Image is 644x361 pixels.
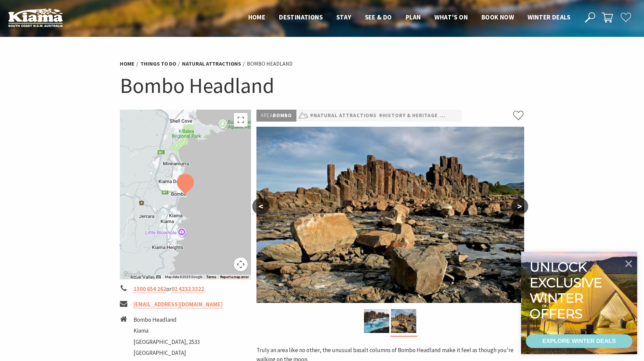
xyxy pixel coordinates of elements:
span: Area [261,112,273,119]
a: Report a map error [220,275,249,279]
div: EXPLORE WINTER DEALS [542,334,616,348]
img: Kiama Logo [8,8,63,27]
button: Toggle fullscreen view [234,113,248,127]
a: Home [120,60,135,67]
span: Map data ©2025 Google [165,275,202,279]
a: 1300 654 262 [134,285,166,293]
button: > [511,198,528,214]
span: Stay [336,13,351,21]
img: Bombo Quarry [391,309,416,333]
div: Unlock exclusive winter offers [530,259,605,321]
h1: Bombo Headland [120,72,524,99]
img: Bombo Quarry [364,309,389,333]
a: Things To Do [140,60,176,67]
li: Bombo Headland [134,315,200,324]
a: Open this area in Google Maps (opens a new window) [122,270,144,279]
a: #Natural Attractions [310,111,377,120]
nav: Main Menu [241,12,577,23]
img: Bombo Quarry [256,127,524,303]
li: or [120,284,251,294]
a: Natural Attractions [182,60,241,67]
span: Winter Deals [528,13,570,21]
button: < [252,198,269,214]
a: Terms (opens in new tab) [206,275,216,279]
span: What’s On [434,13,468,21]
span: Home [248,13,266,21]
li: Kiama [134,326,200,335]
a: 02 4232 3322 [171,285,204,293]
li: Bombo Headland [247,59,293,68]
span: Destinations [279,13,323,21]
span: See & Do [365,13,392,21]
a: #History & Heritage [379,111,438,120]
a: [EMAIL_ADDRESS][DOMAIN_NAME] [134,301,223,308]
span: Plan [406,13,421,21]
button: Map camera controls [234,258,248,271]
li: [GEOGRAPHIC_DATA], 2533 [134,337,200,347]
img: Google [122,270,144,279]
button: Keyboard shortcuts [156,275,161,279]
a: EXPLORE WINTER DEALS [526,334,632,348]
p: Bombo [256,110,296,122]
span: Book now [481,13,514,21]
li: [GEOGRAPHIC_DATA] [134,348,200,358]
